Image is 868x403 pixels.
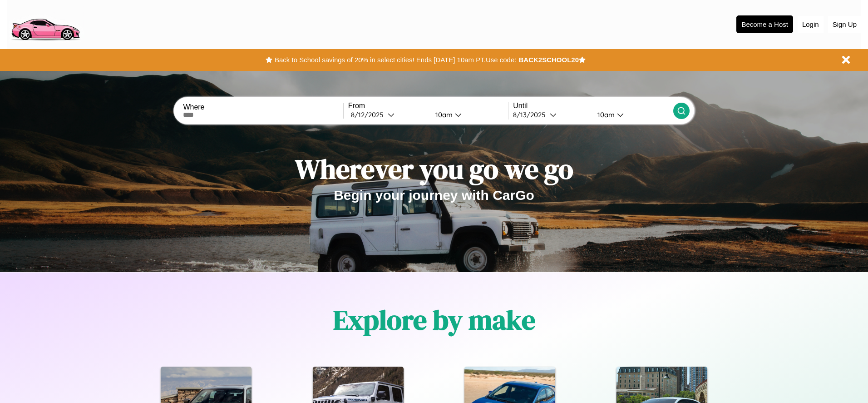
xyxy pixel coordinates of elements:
div: 8 / 13 / 2025 [513,110,550,119]
div: 10am [431,110,455,119]
div: 10am [593,110,617,119]
button: Sign Up [828,16,861,33]
button: 8/12/2025 [348,110,428,119]
label: From [348,102,508,110]
h1: Explore by make [333,301,535,338]
button: Back to School savings of 20% in select cities! Ends [DATE] 10am PT.Use code: [272,54,518,66]
label: Where [183,103,343,111]
div: 8 / 12 / 2025 [351,110,388,119]
button: Login [798,16,824,33]
label: Until [513,102,673,110]
img: logo [7,5,84,43]
button: Become a Host [736,15,793,33]
button: 10am [428,110,508,119]
b: BACK2SCHOOL20 [518,56,579,64]
button: 10am [590,110,673,119]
